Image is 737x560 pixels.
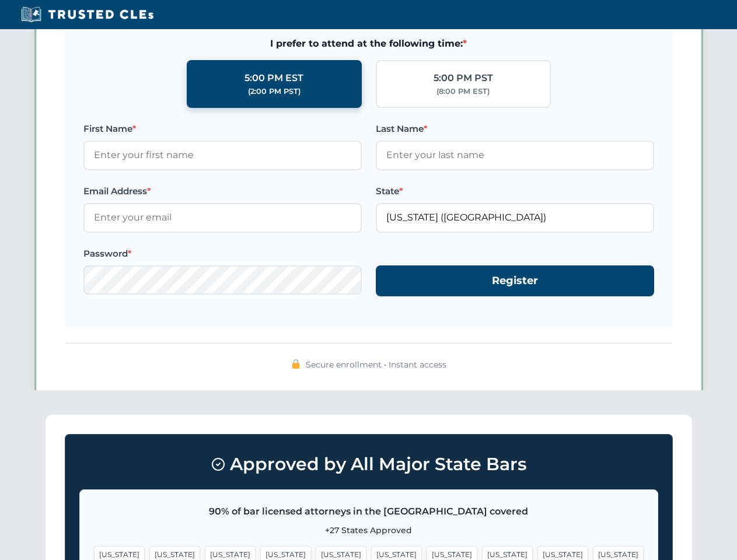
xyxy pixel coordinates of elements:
[79,449,658,480] h3: Approved by All Major State Bars
[376,265,654,296] button: Register
[94,524,644,537] p: +27 States Approved
[83,184,362,198] label: Email Address
[291,359,301,369] img: 🔒
[376,141,654,170] input: Enter your last name
[94,504,644,519] p: 90% of bar licensed attorneys in the [GEOGRAPHIC_DATA] covered
[83,247,362,261] label: Password
[18,6,157,23] img: Trusted CLEs
[248,86,301,97] div: (2:00 PM PST)
[306,358,446,371] span: Secure enrollment • Instant access
[434,71,493,86] div: 5:00 PM PST
[436,86,490,97] div: (8:00 PM EST)
[376,203,654,232] input: Florida (FL)
[83,36,654,51] span: I prefer to attend at the following time:
[376,184,654,198] label: State
[376,122,654,136] label: Last Name
[244,71,303,86] div: 5:00 PM EST
[83,122,362,136] label: First Name
[83,141,362,170] input: Enter your first name
[83,203,362,232] input: Enter your email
